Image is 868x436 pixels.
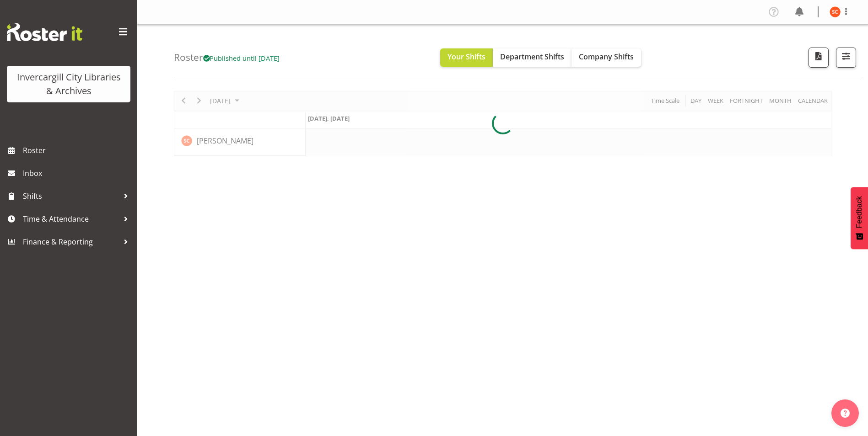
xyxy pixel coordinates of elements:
[23,212,119,226] span: Time & Attendance
[203,53,280,63] span: Published until [DATE]
[841,409,850,418] img: help-xxl-2.png
[809,48,829,68] button: Download a PDF of the roster for the current day
[174,52,280,63] h4: Roster
[23,189,119,203] span: Shifts
[23,235,119,249] span: Finance & Reporting
[440,48,493,67] button: Your Shifts
[16,70,121,98] div: Invercargill City Libraries & Archives
[579,52,634,62] span: Company Shifts
[851,187,868,249] button: Feedback - Show survey
[7,23,82,41] img: Rosterit website logo
[500,52,564,62] span: Department Shifts
[836,48,856,68] button: Filter Shifts
[23,166,133,180] span: Inbox
[855,196,863,228] span: Feedback
[493,48,571,67] button: Department Shifts
[571,48,641,67] button: Company Shifts
[23,144,133,157] span: Roster
[830,6,841,17] img: serena-casey11690.jpg
[447,52,485,62] span: Your Shifts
